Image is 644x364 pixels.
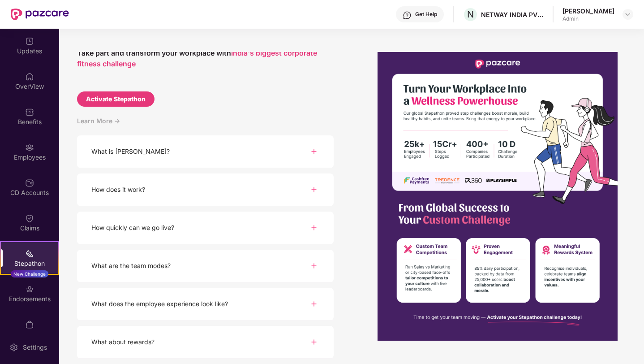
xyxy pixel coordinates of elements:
div: [PERSON_NAME] [562,7,614,15]
div: Get Help [415,11,437,18]
img: svg+xml;base64,PHN2ZyBpZD0iSGVscC0zMngzMiIgeG1sbnM9Imh0dHA6Ly93d3cudzMub3JnLzIwMDAvc3ZnIiB3aWR0aD... [403,11,412,20]
div: Activate Stepathon [86,94,146,104]
img: New Pazcare Logo [11,9,69,20]
img: svg+xml;base64,PHN2ZyBpZD0iUGx1cy0zMngzMiIgeG1sbnM9Imh0dHA6Ly93d3cudzMub3JnLzIwMDAvc3ZnIiB3aWR0aD... [309,222,319,233]
div: Settings [20,343,50,352]
div: What are the team modes? [91,261,171,271]
div: How quickly can we go live? [91,223,174,233]
img: svg+xml;base64,PHN2ZyBpZD0iUGx1cy0zMngzMiIgeG1sbnM9Imh0dHA6Ly93d3cudzMub3JnLzIwMDAvc3ZnIiB3aWR0aD... [309,337,319,347]
img: svg+xml;base64,PHN2ZyBpZD0iQ0RfQWNjb3VudHMiIGRhdGEtbmFtZT0iQ0QgQWNjb3VudHMiIHhtbG5zPSJodHRwOi8vd3... [25,178,34,187]
img: svg+xml;base64,PHN2ZyBpZD0iTXlfT3JkZXJzIiBkYXRhLW5hbWU9Ik15IE9yZGVycyIgeG1sbnM9Imh0dHA6Ly93d3cudz... [25,320,34,329]
img: svg+xml;base64,PHN2ZyBpZD0iUGx1cy0zMngzMiIgeG1sbnM9Imh0dHA6Ly93d3cudzMub3JnLzIwMDAvc3ZnIiB3aWR0aD... [309,146,319,157]
div: Stepathon [1,259,58,268]
span: N [467,9,474,20]
img: svg+xml;base64,PHN2ZyBpZD0iUGx1cy0zMngzMiIgeG1sbnM9Imh0dHA6Ly93d3cudzMub3JnLzIwMDAvc3ZnIiB3aWR0aD... [309,299,319,309]
img: svg+xml;base64,PHN2ZyBpZD0iUGx1cy0zMngzMiIgeG1sbnM9Imh0dHA6Ly93d3cudzMub3JnLzIwMDAvc3ZnIiB3aWR0aD... [309,184,319,195]
img: svg+xml;base64,PHN2ZyBpZD0iU2V0dGluZy0yMHgyMCIgeG1sbnM9Imh0dHA6Ly93d3cudzMub3JnLzIwMDAvc3ZnIiB3aW... [9,343,18,352]
img: svg+xml;base64,PHN2ZyBpZD0iRW5kb3JzZW1lbnRzIiB4bWxucz0iaHR0cDovL3d3dy53My5vcmcvMjAwMC9zdmciIHdpZH... [25,285,34,294]
div: What about rewards? [91,337,155,347]
div: What is [PERSON_NAME]? [91,147,170,156]
div: Take part and transform your workplace with [77,48,334,69]
img: svg+xml;base64,PHN2ZyBpZD0iQmVuZWZpdHMiIHhtbG5zPSJodHRwOi8vd3d3LnczLm9yZy8yMDAwL3N2ZyIgd2lkdGg9Ij... [25,108,34,117]
div: Admin [562,15,614,22]
div: NETWAY INDIA PVT. LTD. [481,10,544,19]
img: svg+xml;base64,PHN2ZyBpZD0iRW1wbG95ZWVzIiB4bWxucz0iaHR0cDovL3d3dy53My5vcmcvMjAwMC9zdmciIHdpZHRoPS... [25,143,34,152]
div: What does the employee experience look like? [91,299,228,309]
img: svg+xml;base64,PHN2ZyB4bWxucz0iaHR0cDovL3d3dy53My5vcmcvMjAwMC9zdmciIHdpZHRoPSIyMSIgaGVpZ2h0PSIyMC... [25,249,34,258]
div: How does it work? [91,185,145,195]
img: svg+xml;base64,PHN2ZyBpZD0iRHJvcGRvd24tMzJ4MzIiIHhtbG5zPSJodHRwOi8vd3d3LnczLm9yZy8yMDAwL3N2ZyIgd2... [624,11,631,18]
img: svg+xml;base64,PHN2ZyBpZD0iVXBkYXRlZCIgeG1sbnM9Imh0dHA6Ly93d3cudzMub3JnLzIwMDAvc3ZnIiB3aWR0aD0iMj... [25,37,34,46]
img: svg+xml;base64,PHN2ZyBpZD0iUGx1cy0zMngzMiIgeG1sbnM9Imh0dHA6Ly93d3cudzMub3JnLzIwMDAvc3ZnIiB3aWR0aD... [309,260,319,271]
img: svg+xml;base64,PHN2ZyBpZD0iQ2xhaW0iIHhtbG5zPSJodHRwOi8vd3d3LnczLm9yZy8yMDAwL3N2ZyIgd2lkdGg9IjIwIi... [25,214,34,223]
img: svg+xml;base64,PHN2ZyBpZD0iSG9tZSIgeG1sbnM9Imh0dHA6Ly93d3cudzMub3JnLzIwMDAvc3ZnIiB3aWR0aD0iMjAiIG... [25,72,34,81]
div: Learn More -> [77,116,334,135]
div: New Challenge [11,270,48,277]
